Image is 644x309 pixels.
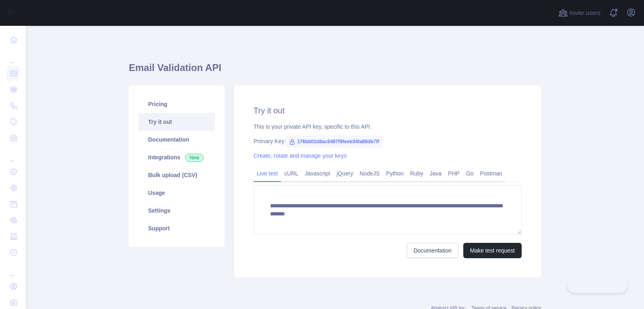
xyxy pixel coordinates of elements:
a: Documentation [407,243,458,258]
a: Try it out [138,113,215,131]
a: Settings [138,202,215,219]
h2: Try it out [254,105,522,116]
a: Pricing [138,95,215,113]
a: Usage [138,184,215,202]
a: Documentation [138,131,215,148]
a: Python [383,167,407,180]
div: This is your private API key, specific to this API. [254,123,522,131]
span: 176bb02d8ac6497f9feeb34fa88db7ff [286,136,382,148]
iframe: Toggle Customer Support [567,276,628,293]
a: NodeJS [356,167,383,180]
a: Java [427,167,445,180]
a: Ruby [407,167,427,180]
div: ... [6,48,19,65]
a: Go [463,167,477,180]
a: Support [138,219,215,237]
a: Live test [254,167,281,180]
a: Javascript [301,167,333,180]
a: jQuery [333,167,356,180]
button: Invite users [557,6,602,19]
a: cURL [281,167,301,180]
h1: Email Validation API [129,61,541,81]
button: Make test request [463,243,522,258]
span: New [185,154,204,162]
a: Integrations New [138,148,215,166]
div: Primary Key: [254,137,522,145]
div: ... [6,261,19,278]
a: PHP [445,167,463,180]
a: Bulk upload (CSV) [138,166,215,184]
div: ... [6,147,19,163]
a: Postman [477,167,506,180]
a: Create, rotate and manage your keys [254,152,347,159]
span: Invite users [570,8,601,18]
